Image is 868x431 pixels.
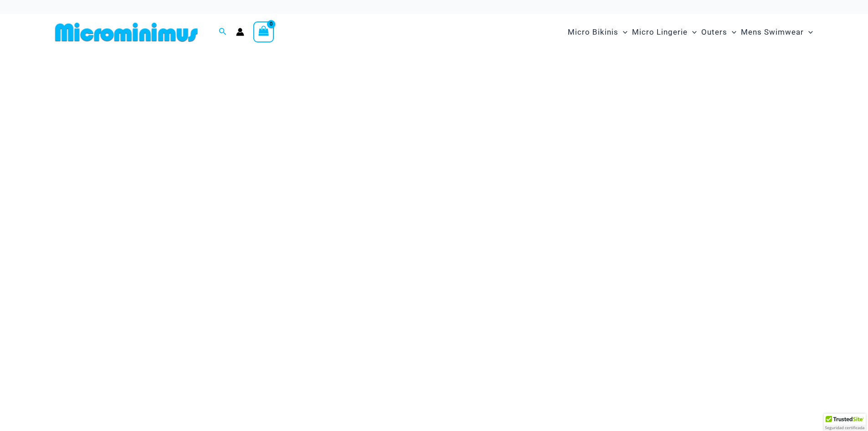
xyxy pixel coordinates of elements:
[824,414,866,431] div: TrustedSite Certified
[727,21,736,44] span: Menu Toggle
[630,18,699,46] a: Micro LingerieMenu ToggleMenu Toggle
[739,18,815,46] a: Mens SwimwearMenu ToggleMenu Toggle
[701,21,727,44] span: Outers
[618,21,627,44] span: Menu Toggle
[51,22,201,42] img: MM SHOP LOGO FLAT
[632,21,688,44] span: Micro Lingerie
[568,21,618,44] span: Micro Bikinis
[236,28,244,36] a: Account icon link
[253,21,274,42] a: View Shopping Cart, empty
[219,26,227,38] a: Search icon link
[565,18,630,46] a: Micro BikinisMenu ToggleMenu Toggle
[741,21,804,44] span: Mens Swimwear
[564,17,817,47] nav: Site Navigation
[699,18,739,46] a: OutersMenu ToggleMenu Toggle
[804,21,813,44] span: Menu Toggle
[688,21,697,44] span: Menu Toggle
